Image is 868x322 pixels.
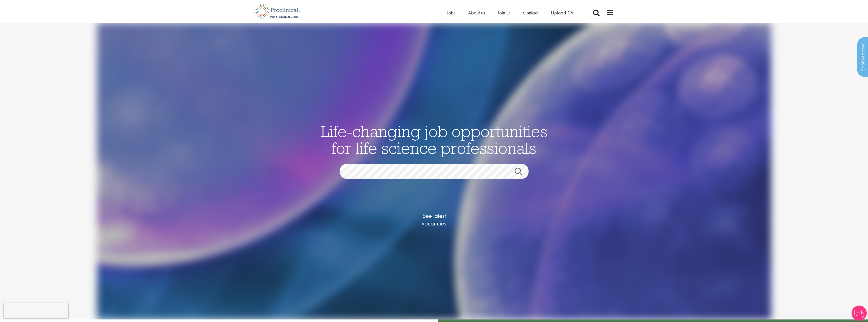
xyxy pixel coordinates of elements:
[498,9,510,16] a: Join us
[4,303,68,318] iframe: reCAPTCHA
[551,9,574,16] a: Upload CV
[321,121,547,158] span: Life-changing job opportunities for life science professionals
[852,306,867,321] img: Chatbot
[468,9,485,16] a: About us
[409,192,459,248] a: See latestvacancies
[447,9,455,16] a: Jobs
[97,23,771,319] img: candidate home
[523,9,538,16] a: Contact
[511,168,532,178] a: Job search submit button
[409,212,459,227] span: See latest vacancies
